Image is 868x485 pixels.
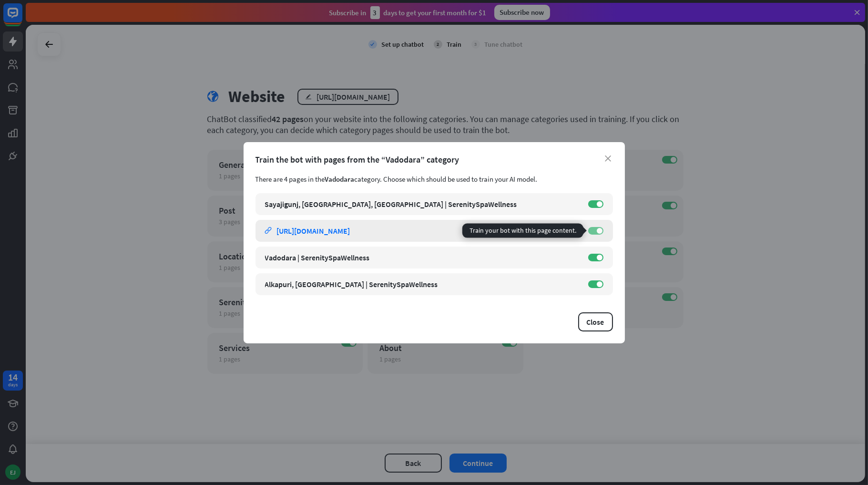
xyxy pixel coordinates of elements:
div: Train the bot with pages from the “Vadodara” category [255,154,613,165]
div: Alkapuri, [GEOGRAPHIC_DATA] | SerenitySpaWellness [265,279,579,289]
div: Sayajigunj, [GEOGRAPHIC_DATA], [GEOGRAPHIC_DATA] | SerenitySpaWellness [265,199,579,209]
div: Vadodara | SerenitySpaWellness [265,253,579,262]
button: Close [578,312,613,331]
i: link [265,227,272,234]
div: [URL][DOMAIN_NAME] [277,226,350,236]
span: Vadodara [325,175,355,184]
button: Open LiveChat chat widget [8,4,36,32]
div: There are 4 pages in the category. Choose which should be used to train your AI model. [255,175,613,184]
i: close [605,155,612,162]
a: link [URL][DOMAIN_NAME] [265,220,579,242]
